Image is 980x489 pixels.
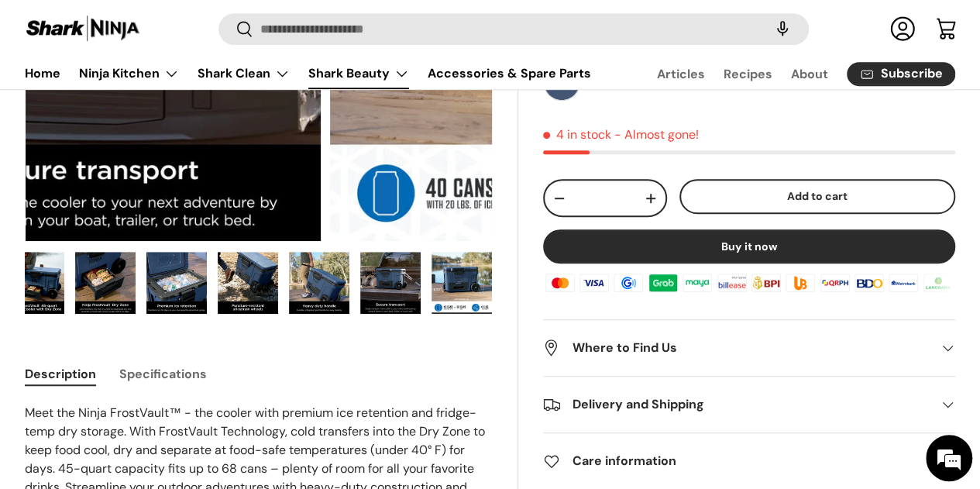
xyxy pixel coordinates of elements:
nav: Secondary [620,58,955,89]
a: Home [25,58,60,88]
h2: Care information [543,452,930,470]
img: bpi [749,271,783,294]
button: Buy it now [543,229,955,263]
img: ubp [783,271,817,294]
div: Chat with us now [81,87,260,107]
img: bdo [852,271,886,294]
h2: Where to Find Us [543,339,930,357]
speech-search-button: Search by voice [758,12,807,46]
span: We're online! [90,146,214,302]
img: metrobank [886,271,920,294]
summary: Delivery and Shipping [543,377,955,432]
summary: Ninja Kitchen [70,58,188,89]
img: Ninja FrostVault™ 45qt Wheeled Cooler [432,252,492,314]
img: maya [680,271,714,294]
img: Ninja FrostVault™ 45qt Wheeled Cooler [4,252,64,314]
a: Articles [657,59,705,89]
summary: Care information [543,433,955,489]
img: Ninja FrostVault™ 45qt Wheeled Cooler [289,252,349,314]
img: gcash [611,271,645,294]
summary: Shark Beauty [299,58,418,89]
img: Ninja FrostVault™ 45qt Wheeled Cooler [218,252,278,314]
img: grabpay [646,271,680,294]
textarea: Type your message and hit 'Enter' [8,325,295,379]
h2: Delivery and Shipping [543,395,930,414]
summary: Where to Find Us [543,320,955,376]
nav: Primary [25,58,591,89]
a: Subscribe [847,62,955,86]
img: qrph [818,271,852,294]
a: Recipes [724,59,772,89]
p: - Almost gone! [614,127,699,143]
summary: Shark Clean [188,58,299,89]
img: Ninja FrostVault™ 45qt Wheeled Cooler [146,252,207,314]
div: Minimize live chat window [254,8,291,45]
a: About [791,59,828,89]
span: Subscribe [881,68,943,81]
span: 4 in stock [543,127,611,143]
img: landbank [921,271,955,294]
img: master [543,271,577,294]
img: visa [577,271,611,294]
button: Specifications [119,356,207,391]
img: Ninja FrostVault™ 45qt Wheeled Cooler [75,252,136,314]
img: Ninja FrostVault™ 45qt Wheeled Cooler [360,252,421,314]
button: Description [25,356,96,391]
button: Add to cart [679,180,955,215]
img: Shark Ninja Philippines [25,14,141,44]
a: Accessories & Spare Parts [428,58,591,88]
img: billease [714,271,748,294]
